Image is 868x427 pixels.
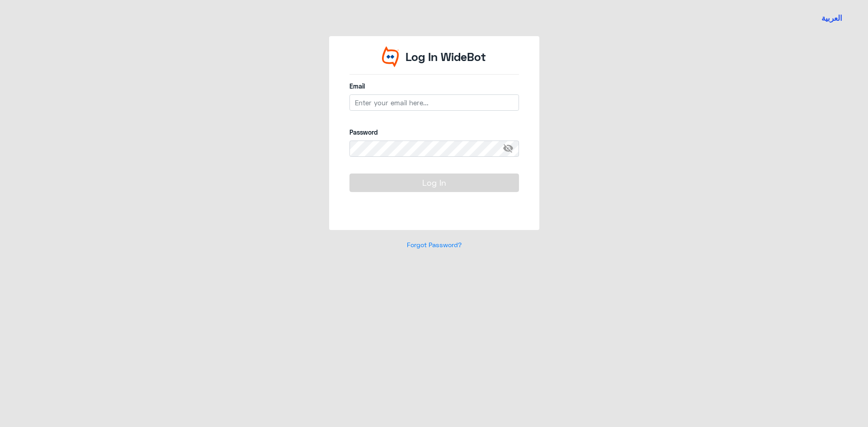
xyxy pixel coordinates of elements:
[407,241,462,249] a: Forgot Password?
[349,94,519,111] input: Enter your email here...
[349,127,519,137] label: Password
[503,141,519,157] span: visibility_off
[406,48,486,66] p: Log In WideBot
[816,7,848,29] a: Switch language
[349,81,519,91] label: Email
[349,174,519,192] button: Log In
[382,46,399,67] img: Widebot Logo
[821,13,842,24] button: العربية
